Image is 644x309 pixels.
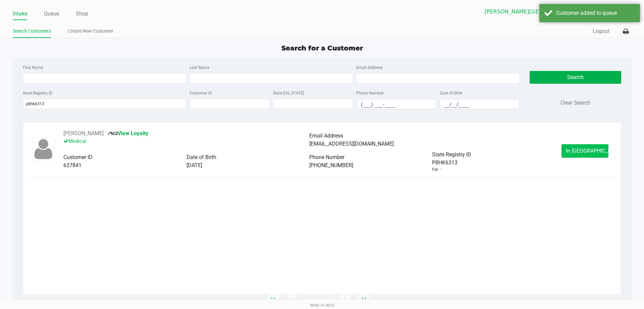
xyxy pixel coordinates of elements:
[357,99,436,110] input: Format: (999) 999-9999
[561,144,608,158] button: In [GEOGRAPHIC_DATA]
[63,129,104,138] button: See customer info
[309,154,344,160] span: Phone Number
[485,8,547,16] span: [PERSON_NAME][GEOGRAPHIC_DATA]
[186,154,216,160] span: Date of Birth
[356,90,384,96] label: Phone Number
[273,90,304,96] label: State [US_STATE]
[432,151,471,158] span: State Registry ID
[63,162,82,168] span: 637841
[44,9,59,18] a: Queue
[267,294,280,307] app-submit-button: Move to first page
[13,9,27,18] a: Intake
[63,154,93,160] span: Customer ID
[556,9,635,17] div: Customer added to queue
[190,65,209,71] label: Last Name
[23,65,43,71] label: First Name
[440,99,520,110] input: Format: MM/DD/YYYY
[305,297,333,304] span: 1 - 1 of 1 items
[339,294,351,307] app-submit-button: Next
[23,90,52,96] label: State Registry ID
[190,90,212,96] label: Customer ID
[309,141,394,147] span: [EMAIL_ADDRESS][DOMAIN_NAME]
[310,303,334,308] span: Web: v1.40.0
[356,65,382,71] label: Email Address
[281,44,363,52] span: Search for a Customer
[309,132,343,139] span: Email Address
[68,27,113,35] a: Create New Customer
[286,294,298,307] app-submit-button: Previous
[560,99,590,107] button: Clear Search
[440,90,463,96] label: Date Of Birth
[63,138,309,145] p: Medical
[13,27,51,35] a: Search Customers
[108,130,148,137] a: View Loyalty
[76,9,88,18] a: Shop
[593,27,609,35] button: Logout
[358,294,370,307] app-submit-button: Move to last page
[432,167,442,172] div: Exp: --
[356,99,436,109] kendo-maskedtextbox: Format: (999) 999-9999
[186,162,202,168] span: [DATE]
[566,148,622,154] span: In [GEOGRAPHIC_DATA]
[551,4,564,20] button: Select
[309,162,353,168] span: [PHONE_NUMBER]
[530,71,621,84] button: Search
[432,159,458,167] span: P8HK6313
